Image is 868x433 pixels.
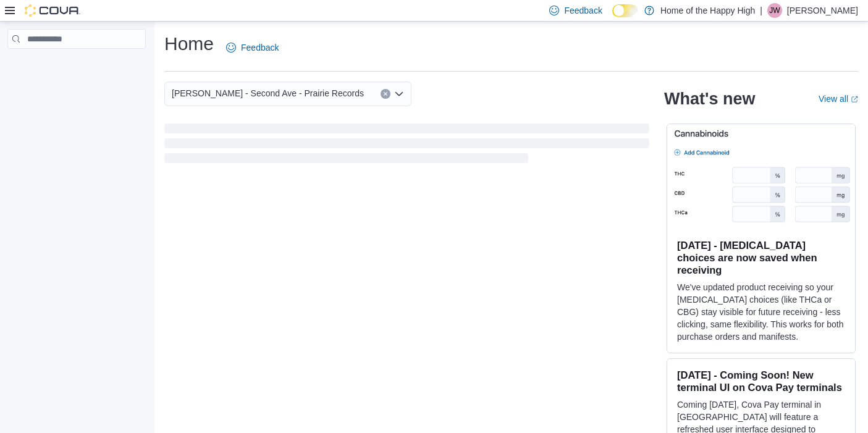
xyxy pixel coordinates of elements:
span: Feedback [564,4,602,17]
p: [PERSON_NAME] [787,3,858,18]
div: Jacob Williams [767,3,782,18]
p: | [760,3,762,18]
p: We've updated product receiving so your [MEDICAL_DATA] choices (like THCa or CBG) stay visible fo... [677,281,845,343]
button: Clear input [381,89,390,99]
a: Feedback [221,35,284,60]
span: Loading [164,126,649,166]
span: Feedback [241,41,279,54]
nav: Complex example [7,51,146,81]
button: Open list of options [394,89,404,99]
img: Cova [25,4,80,17]
span: Dark Mode [612,17,613,18]
p: Home of the Happy High [660,3,755,18]
input: Dark Mode [612,4,638,17]
a: View allExternal link [819,94,858,104]
h3: [DATE] - [MEDICAL_DATA] choices are now saved when receiving [677,239,845,276]
h2: What's new [664,89,755,109]
span: [PERSON_NAME] - Second Ave - Prairie Records [172,86,364,101]
svg: External link [851,96,858,103]
span: JW [769,3,780,18]
h1: Home [164,32,214,56]
h3: [DATE] - Coming Soon! New terminal UI on Cova Pay terminals [677,369,845,393]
